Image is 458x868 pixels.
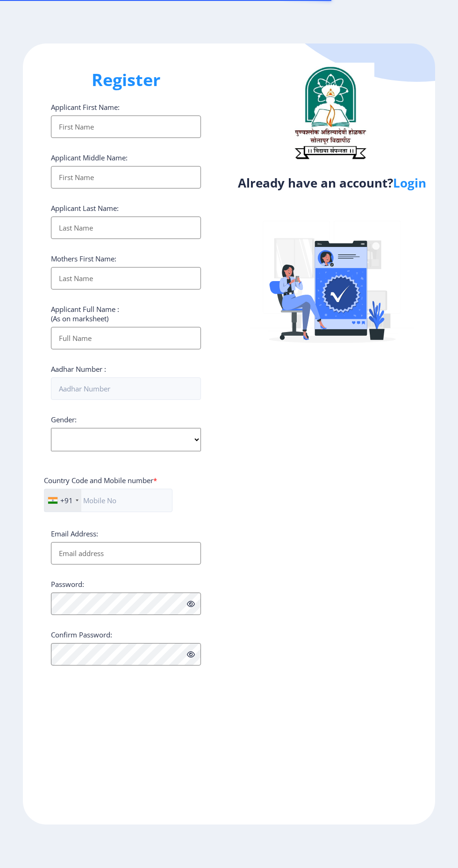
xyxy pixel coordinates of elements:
[51,166,201,188] input: First Name
[51,579,84,589] label: Password:
[44,489,81,512] div: India (भारत): +91
[51,377,201,400] input: Aadhar Number
[286,63,374,163] img: logo
[51,304,119,323] label: Applicant Full Name : (As on marksheet)
[51,327,201,349] input: Full Name
[44,476,157,485] label: Country Code and Mobile number
[51,102,120,112] label: Applicant First Name:
[51,415,77,424] label: Gender:
[51,116,201,138] input: First Name
[60,496,73,505] div: +91
[51,69,201,91] h1: Register
[393,174,426,191] a: Login
[250,203,414,367] img: Verified-rafiki.svg
[51,203,119,213] label: Applicant Last Name:
[51,630,112,639] label: Confirm Password:
[44,489,172,512] input: Mobile No
[51,364,106,374] label: Aadhar Number :
[51,529,98,538] label: Email Address:
[236,175,428,190] h4: Already have an account?
[51,542,201,564] input: Email address
[51,153,128,162] label: Applicant Middle Name:
[51,217,201,239] input: Last Name
[51,254,116,263] label: Mothers First Name:
[51,267,201,289] input: Last Name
